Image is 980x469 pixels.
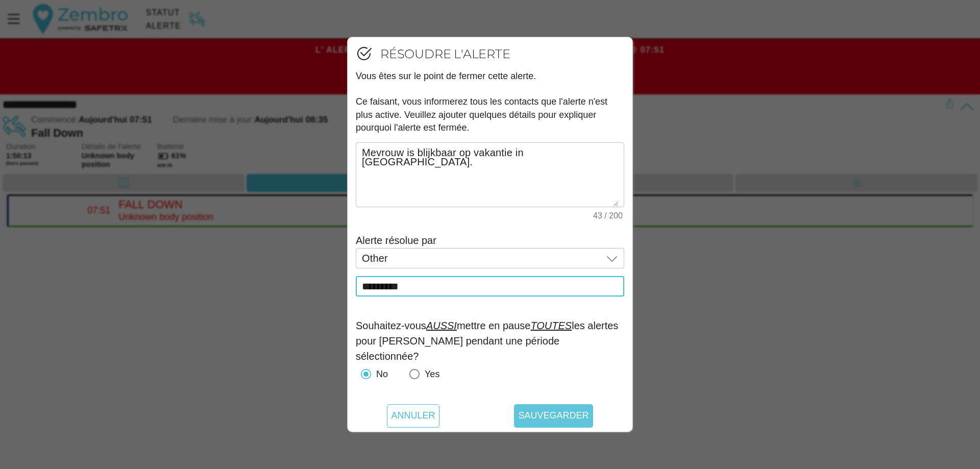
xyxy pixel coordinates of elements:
[362,143,618,206] textarea: 43 / 200
[426,320,457,331] u: AUSSI
[356,364,388,384] div: No
[514,404,593,428] button: Sauvegarder
[404,364,439,384] div: Yes
[391,404,435,428] span: Annuler
[356,235,436,246] label: Alerte résolue par
[362,254,388,263] span: Other
[356,320,618,362] label: Souhaitez-vous mettre en pause les alertes pour [PERSON_NAME] pendant une période sélectionnée?
[376,368,388,380] div: No
[380,46,510,62] span: Résoudre l'alerte
[518,404,589,428] span: Sauvegarder
[387,404,439,428] button: Annuler
[425,368,439,380] div: Yes
[589,212,623,220] div: 43 / 200
[530,320,572,331] u: TOUTES
[356,70,624,134] p: Vous êtes sur le point de fermer cette alerte. Ce faisant, vous informerez tous les contacts que ...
